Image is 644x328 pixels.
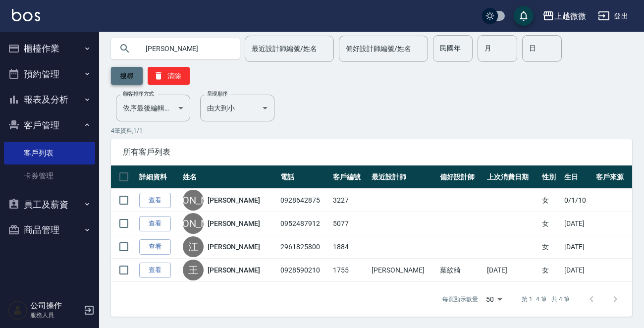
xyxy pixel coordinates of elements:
div: [PERSON_NAME] [183,190,204,211]
a: [PERSON_NAME] [208,265,260,275]
a: 查看 [139,216,171,231]
label: 呈現順序 [207,90,228,98]
a: 查看 [139,193,171,208]
button: save [514,6,534,26]
th: 性別 [539,165,562,189]
div: 依序最後編輯時間 [116,95,190,121]
td: [DATE] [484,259,539,282]
img: Person [8,300,28,320]
a: [PERSON_NAME] [208,195,260,205]
a: [PERSON_NAME] [208,219,260,228]
a: 查看 [139,239,171,255]
img: Logo [12,9,40,21]
td: 女 [539,212,562,235]
th: 客戶編號 [330,165,369,189]
td: 女 [539,235,562,259]
h5: 公司操作 [30,301,81,311]
a: 客戶列表 [4,142,95,164]
td: [DATE] [562,235,593,259]
td: 0928590210 [278,259,330,282]
button: 登出 [594,7,632,25]
td: 0/1/10 [562,189,593,212]
button: 搜尋 [111,67,143,85]
td: 2961825800 [278,235,330,259]
td: [DATE] [562,259,593,282]
div: 上越微微 [554,10,586,22]
input: 搜尋關鍵字 [139,35,232,62]
div: 50 [482,286,506,313]
button: 員工及薪資 [4,192,95,218]
td: [DATE] [562,212,593,235]
p: 4 筆資料, 1 / 1 [111,126,632,135]
td: 0952487912 [278,212,330,235]
p: 第 1–4 筆 共 4 筆 [522,295,570,304]
td: 女 [539,259,562,282]
td: 5077 [330,212,369,235]
button: 上越微微 [538,6,590,26]
div: 由大到小 [200,95,274,121]
a: 卡券管理 [4,164,95,187]
th: 上次消費日期 [484,165,539,189]
th: 偏好設計師 [437,165,484,189]
label: 顧客排序方式 [123,90,154,98]
div: 王 [183,260,204,280]
span: 所有客戶列表 [123,147,620,157]
th: 詳細資料 [137,165,180,189]
p: 服務人員 [30,311,81,320]
a: 查看 [139,263,171,278]
button: 櫃檯作業 [4,36,95,61]
th: 姓名 [180,165,278,189]
td: 1755 [330,259,369,282]
a: [PERSON_NAME] [208,242,260,252]
th: 客戶來源 [593,165,632,189]
button: 商品管理 [4,217,95,243]
div: 江 [183,236,204,257]
th: 最近設計師 [369,165,437,189]
p: 每頁顯示數量 [442,295,478,304]
th: 生日 [562,165,593,189]
button: 報表及分析 [4,87,95,112]
td: 葉紋綺 [437,259,484,282]
td: 女 [539,189,562,212]
td: [PERSON_NAME] [369,259,437,282]
td: 0928642875 [278,189,330,212]
td: 1884 [330,235,369,259]
button: 客戶管理 [4,112,95,138]
td: 3227 [330,189,369,212]
button: 清除 [148,67,190,85]
div: [PERSON_NAME] [183,213,204,234]
button: 預約管理 [4,61,95,87]
th: 電話 [278,165,330,189]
